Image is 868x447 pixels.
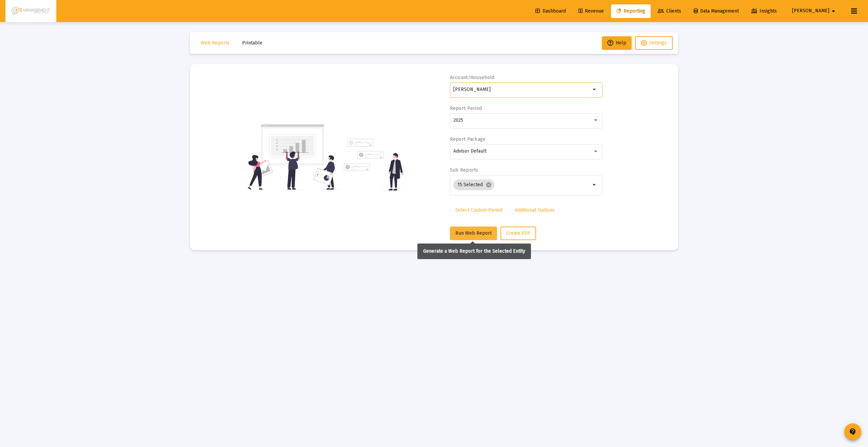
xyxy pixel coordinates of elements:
span: 2025 [453,117,463,123]
span: [PERSON_NAME] [792,8,829,14]
a: Dashboard [530,4,571,18]
img: Dashboard [11,4,51,18]
span: Insights [751,8,777,14]
label: Report Package [450,136,486,142]
span: Dashboard [535,8,566,14]
button: Web Reports [195,36,235,50]
a: Insights [746,4,782,18]
img: reporting-alt [344,139,403,191]
button: Printable [237,36,268,50]
mat-chip-list: Selection [453,178,591,192]
button: Run Web Report [450,227,497,240]
a: Reporting [611,4,651,18]
span: Revenue [578,8,604,14]
mat-icon: cancel [486,182,492,188]
a: Clients [652,4,687,18]
span: Clients [658,8,681,14]
button: Settings [635,36,673,50]
mat-icon: arrow_drop_down [591,85,599,94]
span: Select Custom Period [455,207,502,213]
mat-icon: arrow_drop_down [829,4,837,18]
button: [PERSON_NAME] [784,4,846,18]
label: Sub Reports [450,167,478,173]
label: Report Period [450,105,482,111]
span: Additional Options [515,207,555,213]
mat-icon: arrow_drop_down [591,181,599,189]
span: Printable [242,40,262,46]
a: Revenue [573,4,609,18]
button: Help [602,36,632,50]
span: Reporting [616,8,645,14]
span: Data Management [694,8,739,14]
input: Search or select an account or household [453,87,591,92]
a: Data Management [688,4,744,18]
span: Help [607,40,626,46]
span: Run Web Report [455,230,492,236]
button: Create PDF [500,227,536,240]
span: Web Reports [201,40,230,46]
img: reporting [246,123,340,191]
span: Create PDF [506,230,530,236]
mat-icon: contact_support [849,428,857,436]
mat-chip: 15 Selected [453,179,494,190]
span: Settings [649,40,667,46]
span: Advisor Default [453,148,487,154]
label: Account/Household [450,75,495,80]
